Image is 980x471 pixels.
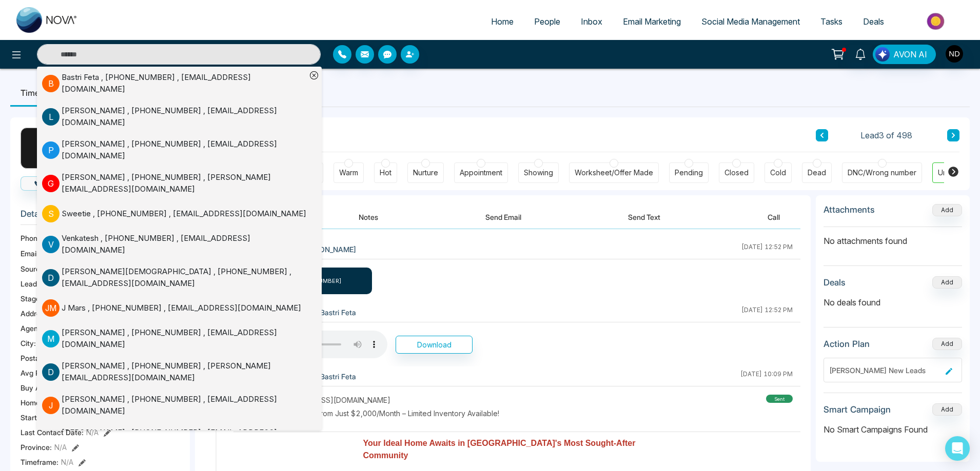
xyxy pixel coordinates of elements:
[62,394,306,417] div: [PERSON_NAME] , [PHONE_NUMBER] , [EMAIL_ADDRESS][DOMAIN_NAME]
[613,12,691,31] a: Email Marketing
[824,277,846,288] h3: Deals
[272,408,499,419] span: Own a Home from Just $2,000/Month – Limited Inventory Available!
[62,266,306,289] div: [PERSON_NAME][DEMOGRAPHIC_DATA] , [PHONE_NUMBER] , [EMAIL_ADDRESS][DOMAIN_NAME]
[824,423,962,436] p: No Smart Campaigns Found
[932,204,962,216] button: Add
[62,427,306,450] div: [PERSON_NAME] , [PHONE_NUMBER] , [EMAIL_ADDRESS][DOMAIN_NAME]
[524,12,571,31] a: People
[320,307,356,318] span: Bastri Feta
[875,47,890,62] img: Lead Flow
[741,242,793,256] div: [DATE] 12:52 PM
[54,442,67,453] span: N/A
[741,305,793,319] div: [DATE] 12:52 PM
[932,338,962,350] button: Add
[42,205,60,222] p: S
[893,48,927,60] span: AVON AI
[808,168,826,178] div: Dead
[16,7,78,33] img: Nova CRM Logo
[413,168,438,178] div: Nurture
[770,168,786,178] div: Cold
[945,436,970,461] div: Open Intercom Messenger
[42,299,60,317] p: J M
[21,278,57,289] span: Lead Type:
[860,129,912,141] span: Lead 3 of 498
[42,269,60,286] p: D
[21,209,180,224] h3: Details
[396,336,473,354] button: Download
[932,205,962,214] span: Add
[42,141,60,159] p: P
[21,442,52,453] span: Province :
[853,12,894,31] a: Deals
[62,172,306,195] div: [PERSON_NAME] , [PHONE_NUMBER] , [PERSON_NAME][EMAIL_ADDRESS][DOMAIN_NAME]
[810,12,853,31] a: Tasks
[829,365,942,376] div: [PERSON_NAME] New Leads
[899,10,974,33] img: Market-place.gif
[607,206,681,229] button: Send Text
[863,16,884,27] span: Deals
[740,370,793,383] div: [DATE] 10:09 PM
[824,296,962,309] p: No deals found
[21,176,70,191] button: Call
[691,12,810,31] a: Social Media Management
[21,263,46,274] span: Source:
[62,138,306,161] div: [PERSON_NAME] , [PHONE_NUMBER] , [EMAIL_ADDRESS][DOMAIN_NAME]
[534,16,560,27] span: People
[21,397,61,408] span: Home Type :
[21,457,58,467] span: Timeframe :
[21,248,40,259] span: Email:
[873,45,936,64] button: AVON AI
[820,16,842,27] span: Tasks
[339,168,358,178] div: Warm
[571,12,613,31] a: Inbox
[491,16,514,27] span: Home
[42,108,60,126] p: L
[299,244,356,255] span: [PERSON_NAME]
[21,367,85,378] span: Avg Property Price :
[42,236,60,253] p: V
[675,168,703,178] div: Pending
[824,404,891,415] h3: Smart Campaign
[62,233,306,256] div: Venkatesh , [PHONE_NUMBER] , [EMAIL_ADDRESS][DOMAIN_NAME]
[465,206,542,229] button: Send Email
[21,338,36,349] span: City :
[21,427,84,438] span: Last Contact Date :
[623,16,681,27] span: Email Marketing
[21,128,62,169] div: B
[21,233,44,243] span: Phone:
[724,168,749,178] div: Closed
[946,45,963,63] img: User Avatar
[42,363,60,381] p: D
[848,168,916,178] div: DNC/Wrong number
[86,427,99,438] span: N/A
[524,168,553,178] div: Showing
[481,12,524,31] a: Home
[272,395,390,405] span: [EMAIL_ADDRESS][DOMAIN_NAME]
[932,403,962,416] button: Add
[62,105,306,128] div: [PERSON_NAME] , [PHONE_NUMBER] , [EMAIL_ADDRESS][DOMAIN_NAME]
[62,327,306,350] div: [PERSON_NAME] , [PHONE_NUMBER] , [EMAIL_ADDRESS][DOMAIN_NAME]
[21,308,65,319] span: Address:
[21,382,53,393] span: Buy Area :
[62,360,306,383] div: [PERSON_NAME] , [PHONE_NUMBER] , [PERSON_NAME][EMAIL_ADDRESS][DOMAIN_NAME]
[62,208,306,220] div: Sweetie , [PHONE_NUMBER] , [EMAIL_ADDRESS][DOMAIN_NAME]
[701,16,800,27] span: Social Media Management
[824,339,870,349] h3: Action Plan
[42,430,60,447] p: A
[21,412,57,423] span: Start Date :
[42,75,60,92] p: B
[42,175,60,192] p: G
[460,168,502,178] div: Appointment
[320,371,356,382] span: Bastri Feta
[380,168,391,178] div: Hot
[932,276,962,289] button: Add
[62,72,306,95] div: Bastri Feta , [PHONE_NUMBER] , [EMAIL_ADDRESS][DOMAIN_NAME]
[42,397,60,414] p: J
[21,323,43,334] span: Agent:
[824,227,962,247] p: No attachments found
[575,168,653,178] div: Worksheet/Offer Made
[581,16,602,27] span: Inbox
[747,206,800,229] button: Call
[938,168,979,178] div: Unspecified
[824,204,875,215] h3: Attachments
